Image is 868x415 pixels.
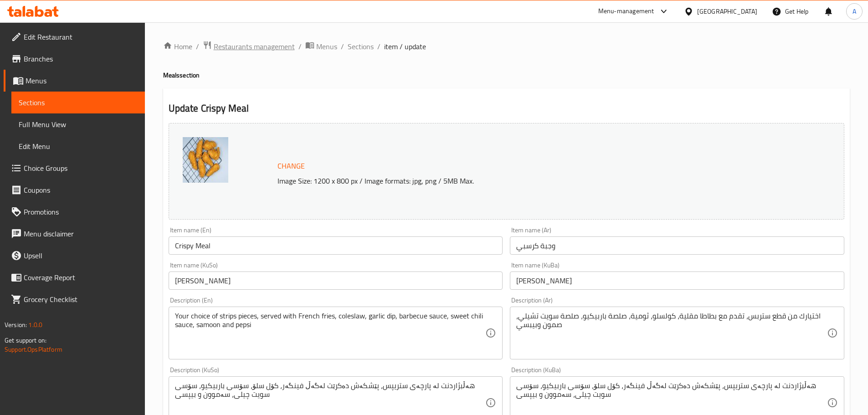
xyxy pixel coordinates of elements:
a: Home [163,41,192,52]
h4: Meals section [163,71,850,80]
button: Change [274,157,308,175]
span: Coupons [24,184,138,195]
div: Menu-management [598,6,654,17]
a: Upsell [4,245,145,266]
a: Grocery Checklist [4,288,145,310]
span: Restaurants management [214,41,295,52]
span: Promotions [24,206,138,217]
input: Enter name Ar [510,236,844,255]
li: / [377,41,380,52]
li: / [341,41,344,52]
a: Support.OpsPlatform [5,343,62,355]
span: Edit Restaurant [24,31,138,42]
a: Branches [4,48,145,70]
img: %D9%88%D8%AC%D8%A8%D8%A9_%D9%83%D8%B1%D8%B3%D8%A8%D9%8A638932148639735438.jpg [183,137,228,183]
a: Full Menu View [11,113,145,135]
nav: breadcrumb [163,41,850,52]
a: Choice Groups [4,157,145,179]
span: A [853,6,856,16]
a: Sections [11,92,145,113]
a: Menus [305,41,337,52]
a: Coupons [4,179,145,201]
span: Full Menu View [19,119,138,130]
a: Edit Menu [11,135,145,157]
span: Version: [5,319,27,331]
span: Choice Groups [24,163,138,174]
span: 1.0.0 [28,319,42,331]
span: Get support on: [5,334,46,346]
div: [GEOGRAPHIC_DATA] [697,6,757,16]
span: Edit Menu [19,141,138,152]
input: Enter name En [169,236,503,255]
span: Menus [26,75,138,86]
span: Menus [316,41,337,52]
a: Restaurants management [203,41,295,52]
h2: Update Crispy Meal [169,102,844,115]
span: Grocery Checklist [24,294,138,305]
a: Promotions [4,201,145,223]
a: Menu disclaimer [4,223,145,245]
span: Change [277,159,305,173]
span: item / update [384,41,426,52]
textarea: Your choice of strips pieces, served with French fries, coleslaw, garlic dip, barbecue sauce, swe... [175,312,486,355]
span: Sections [19,97,138,108]
li: / [298,41,302,52]
span: Coverage Report [24,272,138,283]
a: Menus [4,70,145,92]
span: Branches [24,53,138,64]
input: Enter name KuSo [169,272,503,290]
li: / [196,41,199,52]
a: Edit Restaurant [4,26,145,48]
a: Sections [348,41,374,52]
input: Enter name KuBa [510,272,844,290]
p: Image Size: 1200 x 800 px / Image formats: jpg, png / 5MB Max. [274,175,760,186]
span: Menu disclaimer [24,228,138,239]
a: Coverage Report [4,266,145,288]
span: Upsell [24,250,138,261]
textarea: اختيارك من قطع ستربس، تقدم مع بطاطا مقلية، كولسلو، ثومية، صلصة باربيكيو، صلصة سويت تشيلي، صمون وب... [516,312,827,355]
